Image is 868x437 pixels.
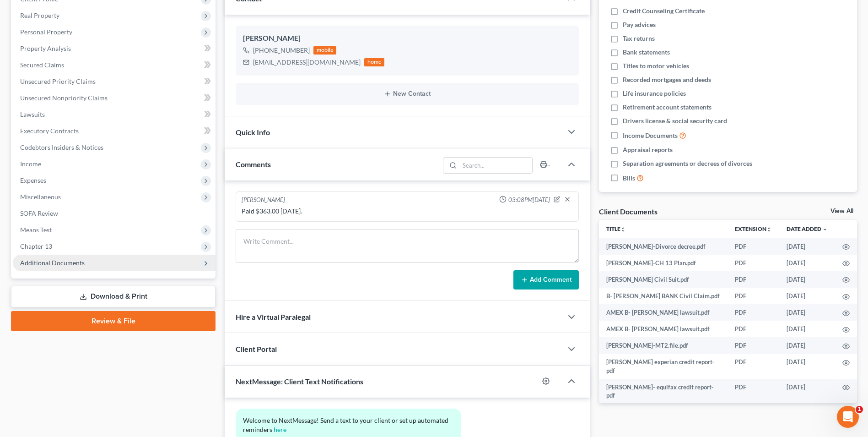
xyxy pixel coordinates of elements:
a: Review & File [11,311,216,331]
span: Secured Claims [20,61,64,69]
a: Unsecured Nonpriority Claims [13,90,216,106]
td: [DATE] [779,354,835,379]
a: View All [830,208,853,214]
span: Hire a Virtual Paralegal [236,312,311,321]
span: Income Documents [623,131,678,140]
span: 1 [856,406,863,413]
td: PDF [728,238,779,255]
span: Titles to motor vehicles [623,61,689,71]
span: Additional Documents [20,259,85,267]
span: Recorded mortgages and deeds [623,75,711,84]
span: Income [20,160,41,168]
div: [EMAIL_ADDRESS][DOMAIN_NAME] [253,58,361,67]
button: Add Comment [513,270,579,290]
td: PDF [728,288,779,304]
input: Search... [459,158,532,173]
div: Client Documents [599,207,658,216]
button: New Contact [243,90,571,98]
span: Bank statements [623,48,670,57]
a: Executory Contracts [13,123,216,139]
div: [PERSON_NAME] [242,196,285,205]
td: [PERSON_NAME] Civil Suit.pdf [599,271,728,288]
span: Credit Counseling Certificate [623,6,705,16]
td: [DATE] [779,271,835,288]
iframe: Intercom live chat [837,406,859,428]
span: Unsecured Priority Claims [20,77,96,85]
span: Client Portal [236,344,277,353]
a: Secured Claims [13,57,216,73]
span: 03:08PM[DATE] [508,196,550,204]
span: Miscellaneous [20,193,61,201]
td: [DATE] [779,337,835,354]
span: Unsecured Nonpriority Claims [20,94,108,102]
span: Expenses [20,176,46,184]
a: here [274,426,286,433]
a: Property Analysis [13,40,216,57]
i: unfold_more [620,227,626,232]
a: Extensionunfold_more [735,225,772,232]
span: Comments [236,160,271,169]
span: Quick Info [236,128,270,137]
a: Download & Print [11,286,216,307]
span: Property Analysis [20,44,71,52]
span: Chapter 13 [20,242,52,250]
span: Life insurance policies [623,89,686,98]
td: PDF [728,379,779,404]
td: [DATE] [779,321,835,337]
span: Means Test [20,226,52,234]
td: PDF [728,321,779,337]
span: Tax returns [623,34,655,43]
a: SOFA Review [13,205,216,222]
span: Separation agreements or decrees of divorces [623,159,752,168]
div: home [364,58,384,66]
a: Titleunfold_more [606,225,626,232]
i: expand_more [822,227,828,232]
span: SOFA Review [20,209,58,217]
span: Personal Property [20,28,72,36]
td: [DATE] [779,304,835,321]
td: PDF [728,255,779,271]
div: [PERSON_NAME] [243,33,571,44]
td: [PERSON_NAME]-MT2.file.pdf [599,337,728,354]
span: Bills [623,174,635,183]
td: [DATE] [779,379,835,404]
span: Drivers license & social security card [623,116,727,126]
td: [DATE] [779,238,835,255]
span: Executory Contracts [20,127,79,135]
td: [PERSON_NAME]-CH 13 Plan.pdf [599,255,728,271]
span: Retirement account statements [623,103,712,112]
a: Lawsuits [13,106,216,123]
td: AMEX B- [PERSON_NAME] lawsuit.pdf [599,304,728,321]
td: [PERSON_NAME] experian credit report-pdf [599,354,728,379]
td: B- [PERSON_NAME] BANK Civil Claim.pdf [599,288,728,304]
span: Real Property [20,11,59,19]
span: Welcome to NextMessage! Send a text to your client or set up automated reminders [243,416,450,433]
div: Paid $363.00 [DATE]. [242,207,573,216]
td: PDF [728,354,779,379]
span: Pay advices [623,20,656,29]
td: [PERSON_NAME]- equifax credit report-pdf [599,379,728,404]
td: PDF [728,337,779,354]
span: NextMessage: Client Text Notifications [236,377,363,386]
a: Unsecured Priority Claims [13,73,216,90]
span: Codebtors Insiders & Notices [20,143,103,151]
span: Appraisal reports [623,145,673,154]
span: Lawsuits [20,110,45,118]
td: [DATE] [779,288,835,304]
td: [DATE] [779,255,835,271]
a: Date Added expand_more [787,225,828,232]
td: PDF [728,304,779,321]
i: unfold_more [766,227,772,232]
td: PDF [728,271,779,288]
td: [PERSON_NAME]-Divorce decree.pdf [599,238,728,255]
div: [PHONE_NUMBER] [253,46,310,55]
div: mobile [313,46,336,55]
td: AMEX B- [PERSON_NAME] lawsuit.pdf [599,321,728,337]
